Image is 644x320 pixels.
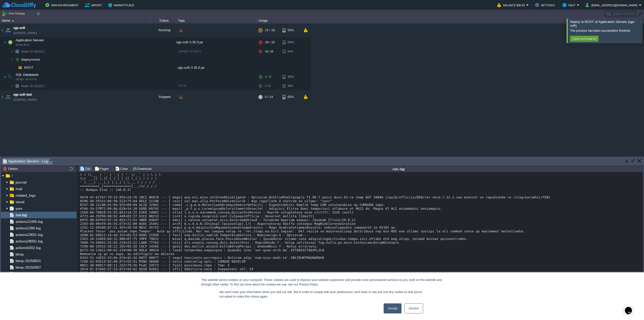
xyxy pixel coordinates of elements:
span: Application Servers : Log [3,158,48,164]
img: AMDAwAAAACH5BAEAAAAALAAAAAABAAEAAAICRAEAOw== [14,82,21,90]
img: AMDAwAAAACH5BAEAAAAALAAAAAABAAEAAAICRAEAOw== [4,72,7,82]
span: Deploy to ROOT of Application Servers (ogs-soft) [570,20,635,27]
button: [EMAIL_ADDRESS][DOMAIN_NAME] [586,2,639,8]
p: We won't track your information when you visit our site. But in order to comply with your prefere... [219,290,425,299]
button: Help [562,2,577,8]
div: The process has been successfully finished. [570,29,641,33]
span: MySQL CE 8.0.32 [16,78,37,81]
div: 30% [283,72,299,82]
span: Node ID: [21,84,34,88]
a: actions28091.log [15,239,44,243]
div: 10 / 10 [265,48,273,55]
div: 14 / 18 [265,23,275,37]
div: 64% [283,48,299,55]
a: Decline [405,303,423,313]
a: mail [15,187,23,191]
img: AMDAwAAAACH5BAEAAAAALAAAAAABAAEAAAICRAEAOw== [4,37,7,47]
img: AMDAwAAAACH5BAEAAAAALAAAAAABAAEAAAICRAEAOw== [12,20,14,21]
button: Settings [535,2,556,8]
span: Spring Boot [16,43,29,46]
span: actions23601.log [15,232,44,237]
iframe: chat widget [623,300,639,315]
span: btmp-20250907 [15,265,42,270]
a: btmp-20250831 [15,259,42,263]
img: AMDAwAAAACH5BAEAAAAALAAAAAABAAEAAAICRAEAOw== [0,90,4,104]
div: ogs-soft-3.35.0.jar [176,37,257,47]
div: ogs-soft-3.35.0.jar [176,64,257,72]
a: yum [15,206,23,211]
button: Download [132,166,153,171]
a: run.log [15,213,27,217]
a: SQL DatabasesMySQL CE 8.0.32 [15,73,39,77]
img: AMDAwAAAACH5BAEAAAAALAAAAAABAAEAAAICRAEAOw== [14,56,21,63]
a: Accept [384,303,401,313]
div: 4 / 8 [265,82,270,90]
img: AMDAwAAAACH5BAEAAAAALAAAAAABAAEAAAICRAEAOw== [5,90,12,104]
button: Pages [95,166,110,171]
span: 8.0.32 [179,84,186,87]
span: 161011 [21,84,45,88]
span: actions22495.log [15,219,44,224]
div: 4 / 8 [265,72,271,82]
a: Node ID:161012 [21,49,45,54]
a: actions2280.log [15,226,42,230]
img: AMDAwAAAACH5BAEAAAAALAAAAAABAAEAAAICRAEAOw== [7,37,14,47]
a: rotated_logs [15,193,36,198]
span: SQL Databases [15,73,39,77]
button: Delete [3,166,19,171]
a: actions5402.log [15,245,42,250]
a: [DOMAIN_NAME] [13,30,37,35]
img: AMDAwAAAACH5BAEAAAAALAAAAAABAAEAAAICRAEAOw== [5,23,12,37]
div: Status [151,18,176,23]
button: Balance $36.33 [497,2,526,8]
span: Deployments [21,57,41,62]
button: Import [85,2,104,8]
img: CloudJiffy [2,2,36,8]
div: Stopped [151,90,176,104]
div: Running [151,23,176,37]
img: AMDAwAAAACH5BAEAAAAALAAAAAABAAEAAAICRAEAOw== [11,82,14,90]
div: Usage [257,18,310,23]
button: Marketplace [108,2,136,8]
span: Node ID: [21,50,34,53]
div: 55% [283,23,299,37]
div: 10 / 10 [265,37,275,47]
span: journal [15,180,27,185]
img: AMDAwAAAACH5BAEAAAAALAAAAAABAAEAAAICRAEAOw== [14,64,17,72]
img: AMDAwAAAACH5BAEAAAAALAAAAAABAAEAAAICRAEAOw== [11,48,14,55]
a: vtund [15,200,25,204]
div: Tags [177,18,257,23]
span: openjdk-21.ea-b12 [179,50,201,53]
span: Application Servers [15,38,45,42]
button: New Environment [45,2,80,8]
a: ogs-soft [13,25,25,30]
div: 30% [283,82,299,90]
div: Name [1,18,151,23]
div: 64% [283,37,299,47]
a: Node ID:161011 [21,84,45,88]
a: btmp-20250914 [15,272,42,276]
img: AMDAwAAAACH5BAEAAAAALAAAAAABAAEAAAICRAEAOw== [0,23,4,37]
button: Tail [80,166,92,171]
a: Application ServersSpring Boot [15,38,45,42]
button: Env Groups [2,10,27,17]
img: AMDAwAAAACH5BAEAAAAALAAAAAABAAEAAAICRAEAOw== [11,56,14,63]
button: Clear [115,166,129,171]
a: [DOMAIN_NAME] [13,97,37,102]
button: Open in Browser [571,37,598,41]
a: ogs-soft-test [13,92,32,97]
a: btmp [15,252,24,257]
a: / [11,173,13,178]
